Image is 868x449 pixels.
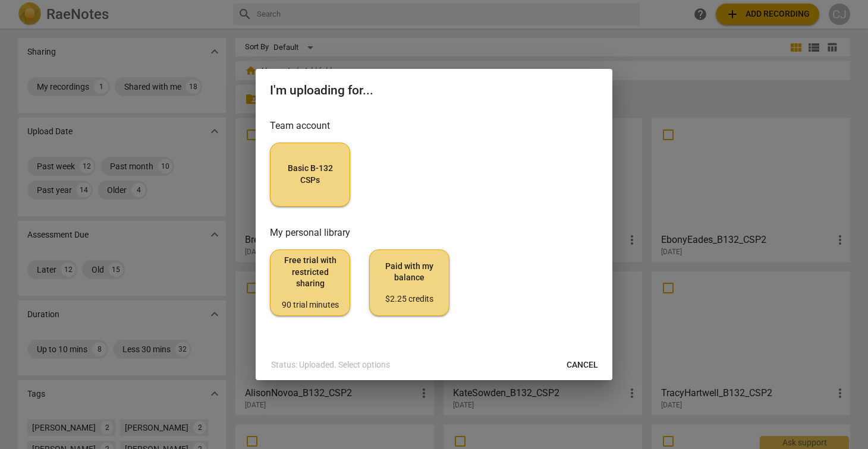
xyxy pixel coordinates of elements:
[379,293,439,305] div: $2.25 credits
[271,359,390,371] p: Status: Uploaded. Select options
[280,163,340,186] span: Basic B-132 CSPs
[379,261,439,305] span: Paid with my balance
[280,255,340,311] span: Free trial with restricted sharing
[270,83,598,98] h2: I'm uploading for...
[369,249,449,316] button: Paid with my balance$2.25 credits
[557,354,608,375] button: Cancel
[270,226,598,240] h3: My personal library
[270,143,350,207] button: Basic B-132 CSPs
[280,299,340,311] div: 90 trial minutes
[270,249,350,316] button: Free trial with restricted sharing90 trial minutes
[567,359,598,371] span: Cancel
[270,119,598,133] h3: Team account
